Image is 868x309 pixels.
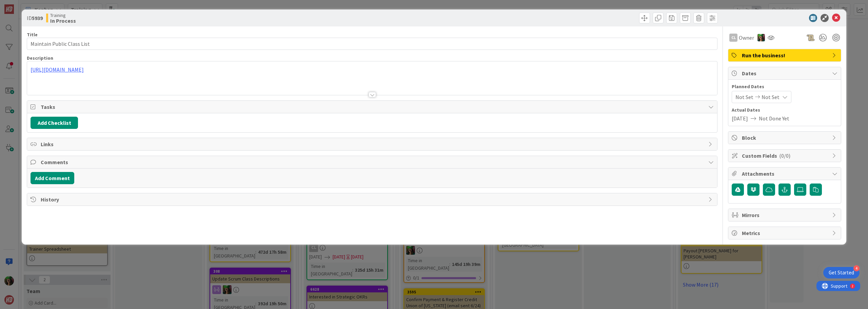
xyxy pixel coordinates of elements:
[41,158,705,166] span: Comments
[739,34,754,42] span: Owner
[742,51,829,59] span: Run the business!
[757,34,765,41] img: SL
[41,195,705,204] span: History
[732,107,837,114] span: Actual Dates
[742,152,829,160] span: Custom Fields
[31,172,74,184] button: Add Comment
[742,69,829,77] span: Dates
[31,117,78,129] button: Add Checklist
[762,93,780,101] span: Not Set
[853,265,860,271] div: 4
[823,267,860,278] div: Open Get Started checklist, remaining modules: 4
[735,93,753,101] span: Not Set
[27,55,53,61] span: Description
[829,269,854,276] div: Get Started
[732,114,748,122] span: [DATE]
[14,1,31,9] span: Support
[742,211,829,219] span: Mirrors
[27,38,717,50] input: type card name here...
[742,229,829,237] span: Metrics
[31,66,84,73] a: [URL][DOMAIN_NAME]
[35,3,37,8] div: 2
[32,15,43,21] b: 5939
[779,152,790,159] span: ( 0/0 )
[27,14,43,22] span: ID
[27,32,38,38] label: Title
[742,170,829,178] span: Attachments
[50,13,76,18] span: Training
[41,103,705,111] span: Tasks
[732,83,837,90] span: Planned Dates
[50,18,76,23] b: In Process
[41,140,705,148] span: Links
[742,134,829,142] span: Block
[759,114,789,122] span: Not Done Yet
[729,34,737,42] div: CL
